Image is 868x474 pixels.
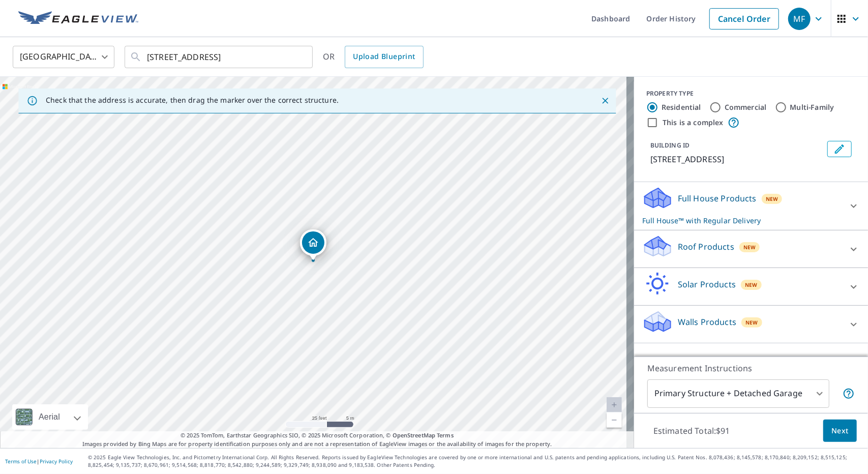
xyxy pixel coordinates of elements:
[788,8,811,30] div: MF
[642,215,842,226] p: Full House™ with Regular Delivery
[353,50,415,63] span: Upload Blueprint
[766,195,779,203] span: New
[642,186,860,226] div: Full House ProductsNewFull House™ with Regular Delivery
[323,46,424,68] div: OR
[647,379,829,408] div: Primary Structure + Detached Garage
[345,46,423,68] a: Upload Blueprint
[88,454,863,469] p: © 2025 Eagle View Technologies, Inc. and Pictometry International Corp. All Rights Reserved. Repo...
[650,153,823,165] p: [STREET_ADDRESS]
[147,43,292,71] input: Search by address or latitude-longitude
[823,420,857,442] button: Next
[645,420,738,442] p: Estimated Total: $91
[790,102,834,112] label: Multi-Family
[300,229,326,261] div: Dropped pin, building 1, Residential property, 210 SUN VALLEY DR WINNIPEG MB R2G2W7
[393,431,435,439] a: OpenStreetMap
[607,412,622,428] a: Current Level 20, Zoom Out
[36,404,63,430] div: Aerial
[662,102,701,112] label: Residential
[745,318,758,327] span: New
[12,404,88,430] div: Aerial
[607,397,622,412] a: Current Level 20, Zoom In Disabled
[678,278,736,290] p: Solar Products
[642,234,860,263] div: Roof ProductsNew
[650,141,690,150] p: BUILDING ID
[827,141,852,157] button: Edit building 1
[5,458,73,464] p: |
[745,281,758,289] span: New
[663,117,724,128] label: This is a complex
[725,102,767,112] label: Commercial
[678,241,734,253] p: Roof Products
[709,8,779,29] a: Cancel Order
[18,11,138,26] img: EV Logo
[598,94,612,107] button: Close
[437,431,454,439] a: Terms
[831,425,849,437] span: Next
[678,316,736,328] p: Walls Products
[642,310,860,339] div: Walls ProductsNew
[843,388,855,400] span: Your report will include the primary structure and a detached garage if one exists.
[642,272,860,301] div: Solar ProductsNew
[646,89,856,98] div: PROPERTY TYPE
[5,458,37,465] a: Terms of Use
[40,458,73,465] a: Privacy Policy
[181,431,454,440] span: © 2025 TomTom, Earthstar Geographics SIO, © 2025 Microsoft Corporation, ©
[647,362,855,374] p: Measurement Instructions
[678,192,757,204] p: Full House Products
[743,243,756,251] span: New
[13,43,114,71] div: [GEOGRAPHIC_DATA]
[46,96,339,105] p: Check that the address is accurate, then drag the marker over the correct structure.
